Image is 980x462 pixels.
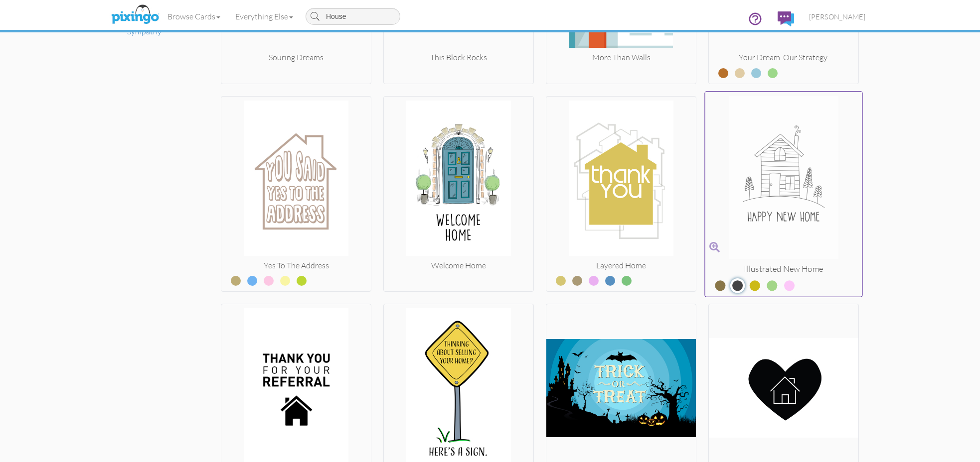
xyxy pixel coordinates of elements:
div: This Block Rocks [384,52,533,63]
img: pixingo logo [109,2,162,27]
img: 20220425-055738-46b90c7a94b4-500.jpg [221,101,371,260]
div: More Than Walls [546,52,696,63]
a: Browse Cards [160,4,228,29]
a: [PERSON_NAME] [802,4,873,29]
div: Welcome Home [384,260,533,271]
div: Illustrated New Home [705,263,862,275]
div: Your Dream. Our Strategy. [709,52,858,63]
img: 20220322-190329-37e37ca33e0b-500.jpg [705,96,862,263]
img: 20220423-160833-ef76db97d70a-500.jpg [384,101,533,260]
span: [PERSON_NAME] [809,12,865,21]
input: Search cards [306,8,400,25]
img: comments.svg [778,11,794,26]
img: 20220401-170840-47cbbc8b2942-500.jpg [546,101,696,260]
div: Souring Dreams [221,52,371,63]
a: Everything Else [228,4,301,29]
div: Layered Home [546,260,696,271]
div: Yes To The Address [221,260,371,271]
